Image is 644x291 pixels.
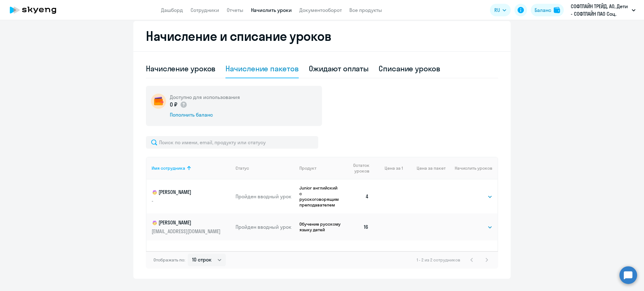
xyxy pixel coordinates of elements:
[227,7,243,13] a: Отчеты
[347,162,369,174] span: Остаток уроков
[152,165,185,171] div: Имя сотрудника
[236,165,249,171] div: Статус
[494,6,500,14] span: RU
[568,3,639,18] button: СОФТЛАЙН ТРЕЙД, АО, Дети - СОФТЛАЙН ПАО Соц. пакет
[417,257,460,263] span: 1 - 2 из 2 сотрудников
[554,7,560,13] img: balance
[152,189,158,195] img: child
[170,94,240,101] h5: Доступно для использования
[379,63,440,74] div: Списание уроков
[299,7,342,13] a: Документооборот
[152,219,230,235] a: child[PERSON_NAME][EMAIL_ADDRESS][DOMAIN_NAME]
[347,162,374,174] div: Остаток уроков
[403,157,446,179] th: Цена за пакет
[152,219,222,227] p: [PERSON_NAME]
[146,63,215,74] div: Начисление уроков
[152,165,230,171] div: Имя сотрудника
[153,257,185,263] span: Отображать по:
[342,213,374,240] td: 16
[342,179,374,213] td: 4
[299,165,316,171] div: Продукт
[146,136,318,149] input: Поиск по имени, email, продукту или статусу
[152,228,222,235] p: [EMAIL_ADDRESS][DOMAIN_NAME]
[531,4,564,16] button: Балансbalance
[152,189,230,204] a: child[PERSON_NAME]-
[299,221,342,233] p: Обучение русскому языку детей
[152,189,222,196] p: [PERSON_NAME]
[146,29,498,44] h2: Начисление и списание уроков
[170,111,240,118] div: Пополнить баланс
[251,7,292,13] a: Начислить уроки
[170,101,187,109] p: 0 ₽
[374,157,403,179] th: Цена за 1
[299,185,342,208] p: Junior английский с русскоговорящим преподавателем
[309,63,369,74] div: Ожидают оплаты
[152,197,222,204] p: -
[299,165,342,171] div: Продукт
[236,223,295,230] p: Пройден вводный урок
[161,7,183,13] a: Дашборд
[191,7,219,13] a: Сотрудники
[152,220,158,226] img: child
[571,3,629,18] p: СОФТЛАЙН ТРЕЙД, АО, Дети - СОФТЛАЙН ПАО Соц. пакет
[490,4,511,16] button: RU
[446,157,497,179] th: Начислить уроков
[236,193,295,200] p: Пройден вводный урок
[535,6,551,14] div: Баланс
[225,63,298,74] div: Начисление пакетов
[151,94,166,109] img: wallet-circle.png
[236,165,295,171] div: Статус
[349,7,382,13] a: Все продукты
